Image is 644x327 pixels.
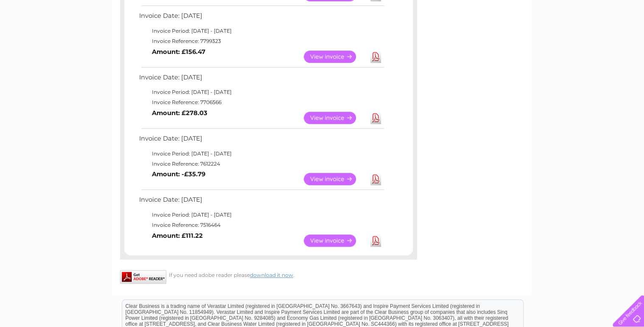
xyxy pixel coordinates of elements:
a: Water [495,36,511,42]
a: download it now [250,272,293,278]
a: Blog [570,36,582,42]
b: Amount: -£35.79 [152,170,205,178]
td: Invoice Date: [DATE] [137,194,385,210]
b: Amount: £278.03 [152,109,207,117]
a: Download [370,234,381,247]
a: Log out [616,36,636,42]
b: Amount: £156.47 [152,48,205,56]
img: logo.png [22,22,66,48]
td: Invoice Date: [DATE] [137,72,385,87]
td: Invoice Period: [DATE] - [DATE] [137,149,385,159]
a: View [304,173,366,185]
b: Amount: £111.22 [152,232,203,240]
a: View [304,234,366,247]
td: Invoice Period: [DATE] - [DATE] [137,87,385,97]
div: If you need adobe reader please . [120,270,417,278]
a: View [304,51,366,63]
a: Energy [516,36,535,42]
td: Invoice Reference: 7516464 [137,220,385,230]
a: View [304,112,366,124]
a: Download [370,112,381,124]
td: Invoice Period: [DATE] - [DATE] [137,26,385,36]
td: Invoice Reference: 7706566 [137,97,385,107]
td: Invoice Date: [DATE] [137,133,385,149]
td: Invoice Reference: 7612224 [137,159,385,169]
a: Telecoms [540,36,565,42]
a: Contact [588,36,608,42]
td: Invoice Reference: 7799323 [137,36,385,46]
td: Invoice Period: [DATE] - [DATE] [137,210,385,220]
a: Download [370,173,381,185]
div: Clear Business is a trading name of Verastar Limited (registered in [GEOGRAPHIC_DATA] No. 3667643... [122,5,523,41]
td: Invoice Date: [DATE] [137,10,385,26]
a: Download [370,51,381,63]
a: 0333 014 3131 [484,4,543,15]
